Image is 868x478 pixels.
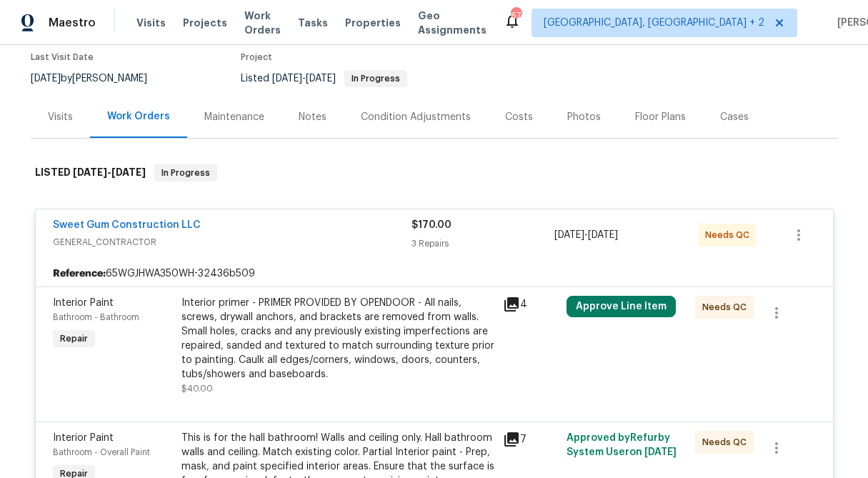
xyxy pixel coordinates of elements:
[31,74,61,84] span: [DATE]
[544,16,764,30] span: [GEOGRAPHIC_DATA], [GEOGRAPHIC_DATA] + 2
[36,261,833,287] div: 65WGJHWA350WH-32436b509
[183,16,227,30] span: Projects
[136,16,166,30] span: Visits
[306,74,336,84] span: [DATE]
[720,110,749,124] div: Cases
[411,220,452,230] span: $170.00
[346,74,406,83] span: In Progress
[361,110,471,124] div: Condition Adjustments
[241,53,272,61] span: Project
[181,384,213,393] span: $40.00
[31,150,838,196] div: LISTED [DATE]-[DATE]In Progress
[511,9,521,23] div: 67
[53,298,114,308] span: Interior Paint
[705,228,755,242] span: Needs QC
[35,164,146,181] h6: LISTED
[73,167,146,177] span: -
[588,230,618,240] span: [DATE]
[54,332,94,346] span: Repair
[204,110,264,124] div: Maintenance
[272,74,336,84] span: -
[272,74,302,84] span: [DATE]
[53,433,114,443] span: Interior Paint
[107,109,170,124] div: Work Orders
[299,110,326,124] div: Notes
[503,296,559,313] div: 4
[156,166,216,180] span: In Progress
[111,167,146,177] span: [DATE]
[554,230,584,240] span: [DATE]
[554,228,618,242] span: -
[53,267,106,281] b: Reference:
[31,53,94,61] span: Last Visit Date
[53,313,139,322] span: Bathroom - Bathroom
[644,447,677,457] span: [DATE]
[635,110,686,124] div: Floor Plans
[505,110,533,124] div: Costs
[53,235,411,249] span: GENERAL_CONTRACTOR
[418,9,487,37] span: Geo Assignments
[411,236,555,251] div: 3 Repairs
[702,435,752,449] span: Needs QC
[53,448,150,457] span: Bathroom - Overall Paint
[567,296,676,317] button: Approve Line Item
[73,167,107,177] span: [DATE]
[503,431,559,448] div: 7
[244,9,281,37] span: Work Orders
[241,74,407,84] span: Listed
[298,18,328,28] span: Tasks
[567,433,677,457] span: Approved by Refurby System User on
[181,296,494,382] div: Interior primer - PRIMER PROVIDED BY OPENDOOR - All nails, screws, drywall anchors, and brackets ...
[345,16,401,30] span: Properties
[48,110,73,124] div: Visits
[567,110,601,124] div: Photos
[53,220,201,230] a: Sweet Gum Construction LLC
[49,16,96,30] span: Maestro
[31,70,164,87] div: by [PERSON_NAME]
[702,300,752,314] span: Needs QC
